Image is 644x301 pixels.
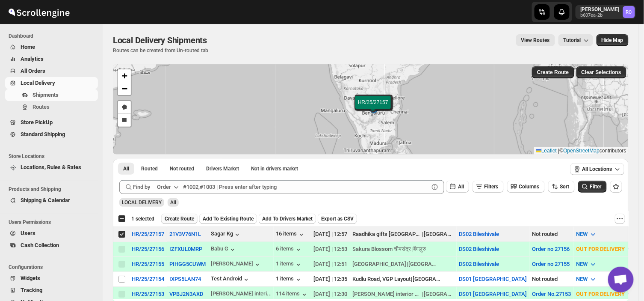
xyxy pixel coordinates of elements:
[123,165,129,172] span: All
[199,214,257,224] button: Add To Existing Route
[571,287,640,301] button: OUT FOR DELIVERY
[113,47,210,54] p: Routes can be created from Un-routed tab
[314,245,348,253] div: [DATE] | 12:53
[9,186,98,193] span: Products and Shipping
[571,227,603,241] button: NEW
[548,181,575,193] button: Sort
[564,148,600,154] a: OpenStreetMap
[132,261,164,267] button: HR/25/27155
[276,275,303,284] button: 1 items
[367,102,380,112] img: Marker
[576,5,636,19] button: User menu
[276,245,303,254] button: 6 items
[576,291,625,297] span: OUT FOR DELIVERY
[170,200,176,206] span: All
[259,214,316,224] button: Add To Drivers Market
[211,260,262,269] div: [PERSON_NAME]
[5,284,98,296] button: Tracking
[5,227,98,239] button: Users
[353,245,411,253] div: Sakura Blossom चीमसंद्र
[276,290,309,299] button: 114 items
[314,230,348,238] div: [DATE] | 12:57
[353,275,454,283] div: |
[5,53,98,65] button: Analytics
[446,181,469,193] button: All
[458,184,464,190] span: All
[582,69,621,76] span: Clear Selections
[246,163,303,175] button: Un-claimable
[424,230,454,238] div: [GEOGRAPHIC_DATA]
[484,184,499,190] span: Filters
[536,148,557,154] a: Leaflet
[537,69,569,76] span: Create Route
[369,103,381,113] img: Marker
[169,246,202,252] button: IZFXUL0MRP
[564,37,581,43] span: Tutorial
[169,291,203,297] button: VPBJ2N3AXD
[532,261,570,267] button: Order no 27155
[21,275,40,281] span: Widgets
[276,260,303,269] button: 1 items
[132,276,164,282] button: HR/25/27154
[211,230,242,239] button: Sagar Kg
[367,103,380,112] img: Marker
[414,245,426,253] div: बेंगलुरु
[353,230,422,238] div: Raadhika gifts [GEOGRAPHIC_DATA] 2nd Cross Santhusapet Chickpet
[570,163,624,175] button: All Locations
[353,290,422,298] div: [PERSON_NAME] interior and decorators Modular factory Choodasandra
[113,35,207,45] span: Local Delivery Shipments
[366,104,379,113] img: Marker
[532,66,574,78] button: Create Route
[169,276,201,282] button: IXPS5LAN74
[367,101,380,111] img: Marker
[169,261,206,267] button: PIHGG5CUWM
[532,275,571,283] div: Not routed
[211,290,272,297] div: [PERSON_NAME] interi...
[211,290,271,299] button: [PERSON_NAME] interi...
[21,242,59,248] span: Cash Collection
[211,245,237,254] button: Babu G
[353,230,454,238] div: |
[152,180,186,194] button: Order
[122,200,162,206] span: LOCAL DELIVERY
[5,41,98,53] button: Home
[367,104,380,113] img: Marker
[161,214,198,224] button: Create Route
[368,102,381,111] img: Marker
[5,239,98,251] button: Cash Collection
[459,261,499,267] button: DS02 Bileshivale
[9,219,98,226] span: Users Permissions
[276,230,306,239] div: 16 items
[321,215,354,222] span: Export as CSV
[571,242,640,256] button: OUT FOR DELIVERY
[21,197,70,203] span: Shipping & Calendar
[558,148,560,154] span: |
[314,260,348,268] div: [DATE] | 12:51
[132,291,164,297] button: HR/25/27153
[314,275,348,283] div: [DATE] | 12:35
[534,147,629,155] div: © contributors
[353,275,411,283] div: Kudlu Road, VGP Layout
[21,44,35,50] span: Home
[532,246,570,252] button: Order no 27156
[132,246,164,252] div: HR/25/27156
[519,184,540,190] span: Columns
[21,164,81,170] span: Locations, Rules & Rates
[32,92,59,98] span: Shipments
[459,291,527,297] button: DS01 [GEOGRAPHIC_DATA]
[576,246,625,252] span: OUT FOR DELIVERY
[602,37,623,44] span: Hide Map
[582,166,612,173] span: All Locations
[170,165,194,172] span: Not routed
[623,6,635,18] span: Rahul Chopra
[206,165,239,172] span: Drivers Market
[413,275,443,283] div: [GEOGRAPHIC_DATA]
[608,267,634,292] a: Open chat
[367,102,380,111] img: Marker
